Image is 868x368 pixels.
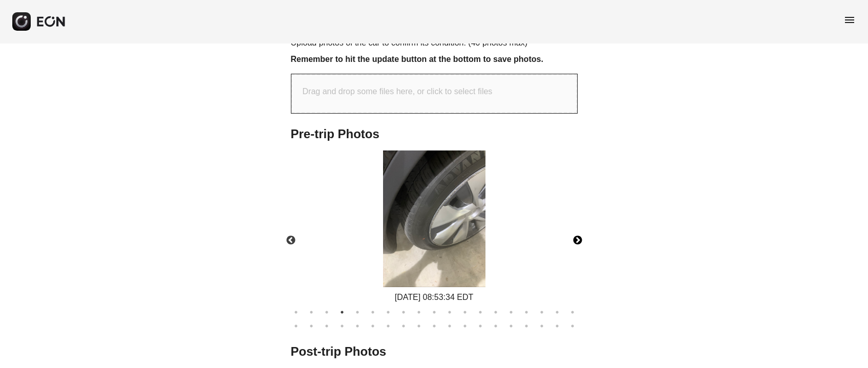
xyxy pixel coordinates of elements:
[352,307,363,317] button: 5
[306,307,316,317] button: 2
[537,321,547,331] button: 36
[444,321,455,331] button: 30
[475,307,485,317] button: 13
[460,307,470,317] button: 12
[291,126,578,142] h2: Pre-trip Photos
[552,307,562,317] button: 18
[303,85,493,98] p: Drag and drop some files here, or click to select files
[475,321,485,331] button: 32
[368,307,378,317] button: 6
[383,150,485,287] img: https://fastfleet.me/rails/active_storage/blobs/redirect/eyJfcmFpbHMiOnsibWVzc2FnZSI6IkJBaHBBOFkv...
[444,307,455,317] button: 11
[567,321,578,331] button: 38
[368,321,378,331] button: 25
[460,321,470,331] button: 31
[291,321,301,331] button: 20
[506,307,516,317] button: 15
[521,307,532,317] button: 16
[560,223,596,258] button: Next
[383,291,485,304] div: [DATE] 08:53:34 EDT
[322,321,332,331] button: 22
[429,307,439,317] button: 10
[273,223,309,258] button: Previous
[537,307,547,317] button: 17
[398,307,409,317] button: 8
[398,321,409,331] button: 27
[291,37,578,49] p: Upload photos of the car to confirm its condition. (40 photos max)
[521,321,532,331] button: 35
[491,321,501,331] button: 33
[429,321,439,331] button: 29
[291,307,301,317] button: 1
[322,307,332,317] button: 3
[337,307,347,317] button: 4
[491,307,501,317] button: 14
[291,53,578,66] h3: Remember to hit the update button at the bottom to save photos.
[291,343,578,360] h2: Post-trip Photos
[306,321,316,331] button: 21
[352,321,363,331] button: 24
[552,321,562,331] button: 37
[414,321,424,331] button: 28
[337,321,347,331] button: 23
[567,307,578,317] button: 19
[383,321,393,331] button: 26
[414,307,424,317] button: 9
[383,307,393,317] button: 7
[843,14,856,26] span: menu
[506,321,516,331] button: 34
